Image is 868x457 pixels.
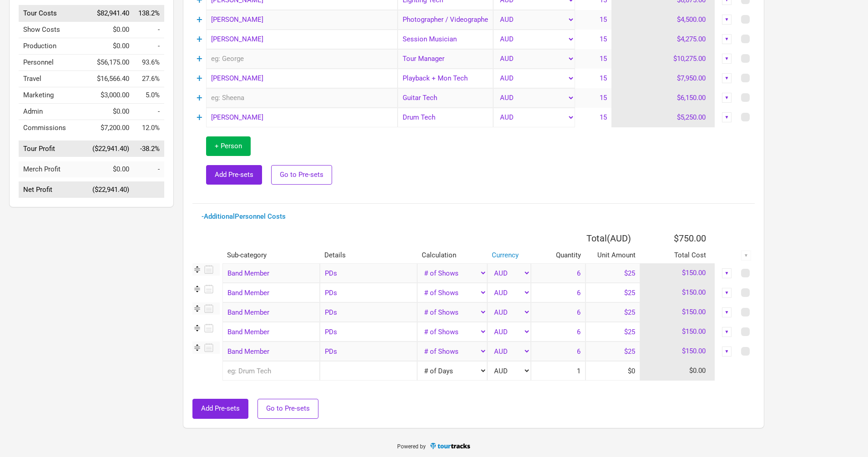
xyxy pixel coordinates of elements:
div: Band Member [222,263,320,283]
td: 15 [575,108,611,127]
input: Cost per show [585,283,640,302]
a: Currency [492,251,519,259]
input: Cost per show [585,322,640,341]
td: $3,000.00 [88,87,134,104]
th: $750.00 [640,229,715,247]
td: ($22,941.40) [88,141,134,157]
td: $150.00 [640,263,715,283]
td: ($22,941.40) [88,182,134,198]
img: Re-order [192,265,202,274]
th: Calculation [417,247,487,263]
input: eg: Yoko [206,108,398,127]
input: eg: Miles [206,30,398,49]
td: $7,950.00 [611,69,715,88]
span: + Person [215,142,242,150]
img: Re-order [192,343,202,352]
img: TourTracks [429,442,471,450]
div: ▼ [722,327,732,337]
a: + [197,111,202,123]
span: Go to Pre-sets [280,171,323,179]
div: ▼ [722,307,732,317]
input: Cost per show [585,263,640,283]
span: Go to Pre-sets [266,404,310,412]
div: ▼ [722,54,732,64]
td: $82,941.40 [88,5,134,22]
div: Band Member [222,302,320,322]
td: Commissions [19,120,88,136]
a: - Additional Personnel Costs [202,212,286,221]
td: Tour Costs as % of Tour Income [134,5,164,22]
div: Playback + Mon Tech [398,69,493,88]
td: $0.00 [640,361,715,381]
td: $150.00 [640,283,715,302]
input: eg: Iggy [206,10,398,30]
td: 15 [575,69,611,88]
div: ▼ [741,251,751,261]
td: $0.00 [88,104,134,120]
div: Band Member [222,322,320,341]
a: + [197,72,202,84]
td: Show Costs [19,22,88,38]
div: ▼ [722,93,732,103]
div: Photographer / Videographer [398,10,493,30]
td: Net Profit as % of Tour Income [134,182,164,198]
input: PDs [320,341,417,361]
div: Guitar Tech [398,88,493,108]
div: ▼ [722,268,732,278]
td: 15 [575,88,611,108]
div: ▼ [722,347,732,357]
input: PDs [320,263,417,283]
th: Unit Amount [585,247,640,263]
td: $10,275.00 [611,49,715,69]
td: Merch Profit as % of Tour Income [134,161,164,177]
a: Go to Pre-sets [271,165,332,185]
input: eg: Sheena [206,88,398,108]
td: Admin [19,104,88,120]
td: $4,275.00 [611,30,715,49]
td: $4,500.00 [611,10,715,30]
td: Merch Profit [19,161,88,177]
div: ▼ [722,288,732,298]
td: 15 [575,30,611,49]
div: Band Member [222,283,320,302]
td: 15 [575,49,611,69]
input: PDs [320,302,417,322]
input: eg: Ringo [206,69,398,88]
div: ▼ [722,112,732,122]
img: Re-order [192,284,202,294]
td: $150.00 [640,341,715,361]
div: Band Member [222,341,320,361]
button: Go to Pre-sets [257,399,318,418]
td: Commissions as % of Tour Income [134,120,164,136]
img: Re-order [192,323,202,333]
a: + [197,53,202,65]
td: Travel [19,71,88,87]
span: Powered by [397,443,426,449]
td: Tour Profit [19,141,88,157]
td: $7,200.00 [88,120,134,136]
td: $6,150.00 [611,88,715,108]
span: Add Pre-sets [215,171,253,179]
td: Personnel as % of Tour Income [134,55,164,71]
a: + [197,14,202,25]
td: 15 [575,10,611,30]
input: PDs [320,283,417,302]
a: + [197,92,202,104]
button: Add Pre-sets [192,399,248,418]
td: Production [19,38,88,55]
td: Show Costs as % of Tour Income [134,22,164,38]
input: eg: Drum Tech [222,361,320,381]
td: $0.00 [88,38,134,55]
td: $150.00 [640,302,715,322]
input: Cost per show [585,341,640,361]
button: Add Pre-sets [206,165,262,185]
th: Total ( AUD ) [531,229,640,247]
input: eg: George [206,49,398,69]
input: PDs [320,322,417,341]
a: + [197,33,202,45]
td: $0.00 [88,22,134,38]
td: Tour Costs [19,5,88,22]
div: Drum Tech [398,108,493,127]
div: ▼ [722,73,732,83]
